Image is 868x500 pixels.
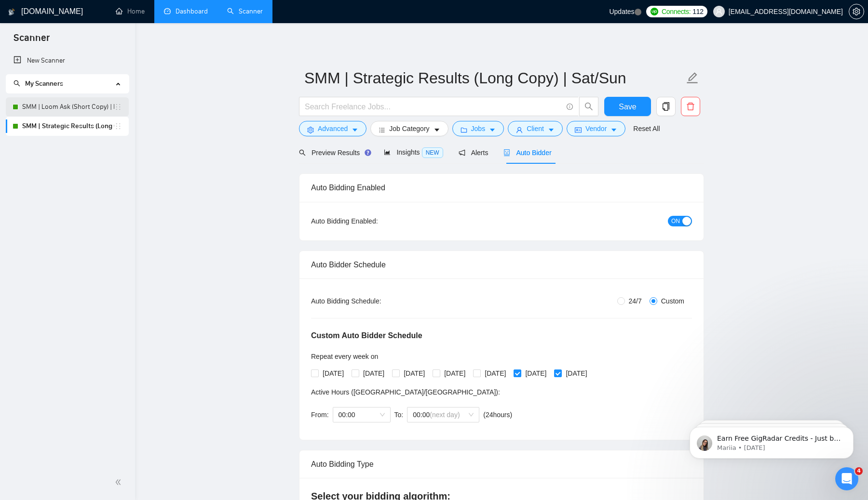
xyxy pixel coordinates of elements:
span: [DATE] [400,368,429,379]
a: setting [849,8,864,15]
span: Active Hours ( [GEOGRAPHIC_DATA]/[GEOGRAPHIC_DATA] ): [311,388,500,396]
span: Jobs [471,123,486,134]
span: ( 24 hours) [483,411,512,419]
span: ON [671,216,680,226]
span: Auto Bidder [503,149,551,157]
span: 24/7 [625,296,646,306]
span: Alerts [459,149,488,157]
img: upwork-logo.png [651,8,658,15]
iframe: Intercom live chat [835,467,858,490]
span: Preview Results [299,149,368,157]
button: copy [656,97,676,116]
span: area-chart [384,149,391,156]
span: [DATE] [440,368,469,379]
span: [DATE] [359,368,388,379]
span: Client [527,123,544,134]
button: settingAdvancedcaret-down [299,121,366,136]
button: folderJobscaret-down [452,121,504,136]
button: barsJob Categorycaret-down [370,121,448,136]
a: searchScanner [227,7,263,15]
button: setting [849,4,864,19]
span: caret-down [548,126,555,133]
span: NEW [422,147,443,158]
span: Updates [609,8,634,15]
div: Auto Bidding Type [311,450,692,478]
span: user [516,126,523,133]
span: My Scanners [14,79,63,88]
div: Tooltip anchor [364,148,372,157]
span: Custom [657,296,688,306]
span: Scanner [6,31,57,51]
span: robot [503,149,510,156]
span: Job Category [389,123,429,134]
button: userClientcaret-down [508,121,563,136]
span: My Scanners [25,79,63,88]
span: caret-down [352,126,358,133]
h5: Custom Auto Bidder Schedule [311,330,422,342]
a: SMM | Strategic Results (Long Copy) | Sat/Sun [22,117,114,136]
a: Reset All [633,123,660,134]
span: user [716,8,722,15]
a: dashboardDashboard [164,7,208,15]
button: search [579,97,598,116]
span: caret-down [434,126,440,133]
div: Auto Bidder Schedule [311,251,692,278]
li: SMM | Strategic Results (Long Copy) | Sat/Sun [6,117,129,136]
a: homeHome [116,7,145,15]
span: To: [394,411,404,419]
span: bars [379,126,385,133]
span: setting [849,8,864,15]
input: Search Freelance Jobs... [305,101,562,113]
span: From: [311,411,329,419]
span: [DATE] [481,368,510,379]
span: 112 [692,6,703,17]
span: caret-down [489,126,496,133]
div: Auto Bidding Schedule: [311,296,438,306]
div: Auto Bidding Enabled [311,174,692,201]
span: (next day) [430,411,460,419]
a: New Scanner [14,51,121,70]
span: search [14,80,20,87]
span: setting [307,126,314,133]
span: [DATE] [521,368,550,379]
span: search [299,149,306,156]
li: New Scanner [6,51,129,70]
span: 00:00 [413,408,474,422]
span: Vendor [585,123,607,134]
span: Advanced [318,123,348,134]
span: 00:00 [339,408,385,422]
span: search [580,102,598,111]
input: Scanner name... [304,66,684,90]
span: Insights [384,148,443,156]
div: Auto Bidding Enabled: [311,216,438,226]
span: Connects: [662,6,691,17]
span: [DATE] [319,368,348,379]
span: edit [686,72,699,84]
span: delete [681,102,700,111]
span: 4 [855,467,863,475]
button: idcardVendorcaret-down [567,121,625,136]
span: copy [657,102,675,111]
span: [DATE] [562,368,591,379]
span: holder [114,122,122,130]
span: caret-down [610,126,617,133]
span: idcard [575,126,582,133]
span: info-circle [567,104,573,110]
a: SMM | Loom Ask (Short Copy) | Mon–Tues [22,97,114,117]
span: Repeat every week on [311,353,378,360]
img: logo [8,4,15,20]
li: SMM | Loom Ask (Short Copy) | Mon–Tues [6,97,129,117]
span: notification [459,149,465,156]
span: holder [114,103,122,111]
span: folder [461,126,467,133]
button: delete [681,97,700,116]
iframe: Intercom notifications message [675,407,868,474]
button: Save [604,97,651,116]
span: Save [619,101,636,113]
span: double-left [115,477,124,487]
